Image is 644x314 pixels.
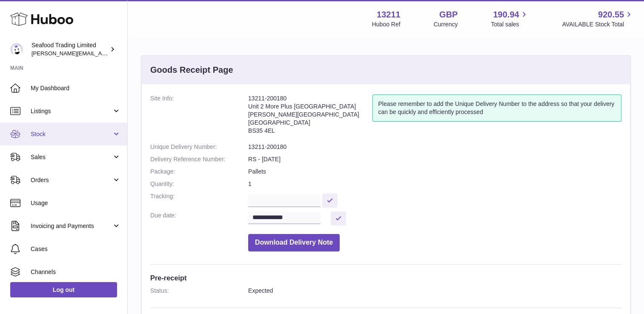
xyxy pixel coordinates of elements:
[150,155,248,163] dt: Delivery Reference Number:
[248,94,372,139] address: 13211-200180 Unit 2 More Plus [GEOGRAPHIC_DATA] [PERSON_NAME][GEOGRAPHIC_DATA] [GEOGRAPHIC_DATA] ...
[150,192,248,207] dt: Tracking:
[10,282,117,297] a: Log out
[248,143,621,151] dd: 13211-200180
[31,107,112,115] span: Listings
[31,222,112,230] span: Invoicing and Payments
[31,199,121,207] span: Usage
[31,176,112,184] span: Orders
[372,94,621,122] div: Please remember to add the Unique Delivery Number to the address so that your delivery can be qui...
[491,20,529,29] span: Total sales
[562,20,634,29] span: AVAILABLE Stock Total
[372,20,401,29] div: Huboo Ref
[248,168,621,176] dd: Pallets
[439,9,458,20] strong: GBP
[10,43,23,56] img: nathaniellynch@rickstein.com
[248,180,621,188] dd: 1
[434,20,458,29] div: Currency
[377,9,401,20] strong: 13211
[31,245,121,253] span: Cases
[150,143,248,151] dt: Unique Delivery Number:
[31,50,171,57] span: [PERSON_NAME][EMAIL_ADDRESS][DOMAIN_NAME]
[150,180,248,188] dt: Quantity:
[491,9,529,29] a: 190.94 Total sales
[248,155,621,163] dd: RS - [DATE]
[150,287,248,295] dt: Status:
[150,64,233,76] h3: Goods Receipt Page
[248,287,621,295] dd: Expected
[150,211,248,226] dt: Due date:
[31,41,108,57] div: Seafood Trading Limited
[248,234,340,251] button: Download Delivery Note
[31,153,112,161] span: Sales
[31,130,112,138] span: Stock
[562,9,634,29] a: 920.55 AVAILABLE Stock Total
[150,273,621,283] h3: Pre-receipt
[493,9,519,20] span: 190.94
[31,268,121,276] span: Channels
[150,168,248,176] dt: Package:
[598,9,624,20] span: 920.55
[31,84,121,92] span: My Dashboard
[150,94,248,139] dt: Site Info:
